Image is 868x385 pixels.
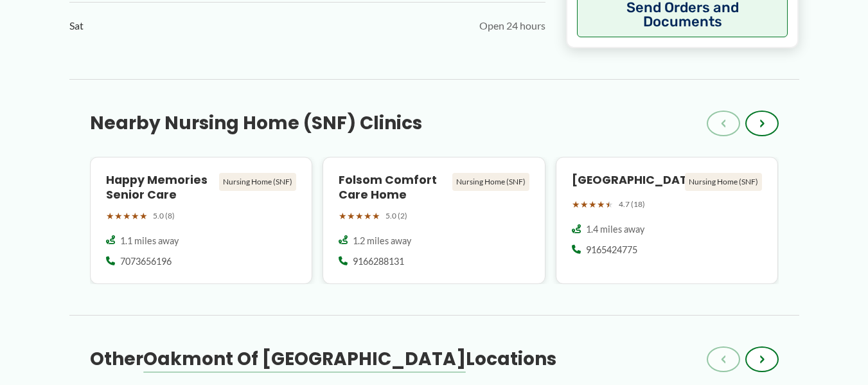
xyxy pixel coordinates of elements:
[759,116,765,131] span: ›
[721,352,726,367] span: ‹
[106,208,114,224] span: ★
[219,173,296,191] div: Nursing Home (SNF)
[479,16,545,35] span: Open 24 hours
[323,157,545,284] a: Folsom Comfort Care Home Nursing Home (SNF) ★★★★★ 5.0 (2) 1.2 miles away 9166288131
[572,196,580,213] span: ★
[452,173,529,191] div: Nursing Home (SNF)
[586,223,644,236] span: 1.4 miles away
[90,112,422,135] h3: Nearby Nursing Home (SNF) Clinics
[707,111,740,136] button: ‹
[355,208,364,224] span: ★
[120,235,179,247] span: 1.1 miles away
[69,16,84,35] span: Sat
[339,208,347,224] span: ★
[123,208,131,224] span: ★
[114,208,123,224] span: ★
[572,173,680,188] h4: [GEOGRAPHIC_DATA]
[131,208,139,224] span: ★
[90,348,556,371] h3: Other Locations
[721,116,726,131] span: ‹
[589,196,597,213] span: ★
[339,173,447,202] h4: Folsom Comfort Care Home
[143,346,466,372] span: Oakmont of [GEOGRAPHIC_DATA]
[707,346,740,372] button: ‹
[619,197,645,211] span: 4.7 (18)
[580,196,589,213] span: ★
[605,196,614,213] span: ★
[347,208,355,224] span: ★
[90,157,313,284] a: Happy Memories Senior Care Nursing Home (SNF) ★★★★★ 5.0 (8) 1.1 miles away 7073656196
[597,196,605,213] span: ★
[120,255,172,268] span: 7073656196
[372,208,380,224] span: ★
[153,209,175,223] span: 5.0 (8)
[556,157,779,284] a: [GEOGRAPHIC_DATA] Nursing Home (SNF) ★★★★★ 4.7 (18) 1.4 miles away 9165424775
[745,111,779,136] button: ›
[353,235,411,247] span: 1.2 miles away
[139,208,148,224] span: ★
[759,352,765,367] span: ›
[106,173,215,202] h4: Happy Memories Senior Care
[745,346,779,372] button: ›
[364,208,372,224] span: ★
[385,209,407,223] span: 5.0 (2)
[353,255,404,268] span: 9166288131
[586,244,637,256] span: 9165424775
[685,173,762,191] div: Nursing Home (SNF)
